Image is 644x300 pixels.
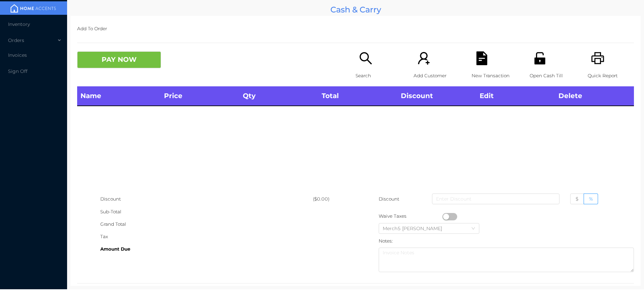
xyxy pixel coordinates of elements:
div: ($0.00) [313,193,356,205]
span: % [589,196,593,202]
div: Sub-Total [100,206,313,218]
span: $ [576,196,579,202]
div: Waive Taxes [379,210,442,222]
i: icon: unlock [533,51,547,65]
th: Name [77,86,161,106]
p: Discount [379,193,400,205]
th: Delete [555,86,634,106]
span: Inventory [8,21,30,27]
i: icon: file-text [475,51,489,65]
span: Invoices [8,52,27,58]
div: Discount [100,193,313,205]
i: icon: down [471,226,475,231]
th: Discount [397,86,476,106]
p: Quick Report [588,70,634,82]
div: Amount Due [100,243,313,255]
div: Tax [100,230,313,243]
div: Cash & Carry [70,3,641,16]
p: New Transaction [472,70,518,82]
p: Search [356,70,402,82]
div: Merch5 Lawrence [383,223,449,233]
th: Qty [239,86,318,106]
input: Enter Discount [432,194,559,204]
p: Add Customer [414,70,460,82]
th: Price [161,86,239,106]
p: Add To Order [77,23,634,35]
div: Grand Total [100,218,313,230]
img: mainBanner [8,3,58,13]
th: Total [318,86,397,106]
span: Sign Off [8,68,28,74]
i: icon: search [359,51,373,65]
i: icon: printer [591,51,605,65]
p: Open Cash Till [530,70,576,82]
label: Notes: [379,238,393,244]
i: icon: user-add [417,51,431,65]
button: PAY NOW [77,51,161,68]
th: Edit [476,86,555,106]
